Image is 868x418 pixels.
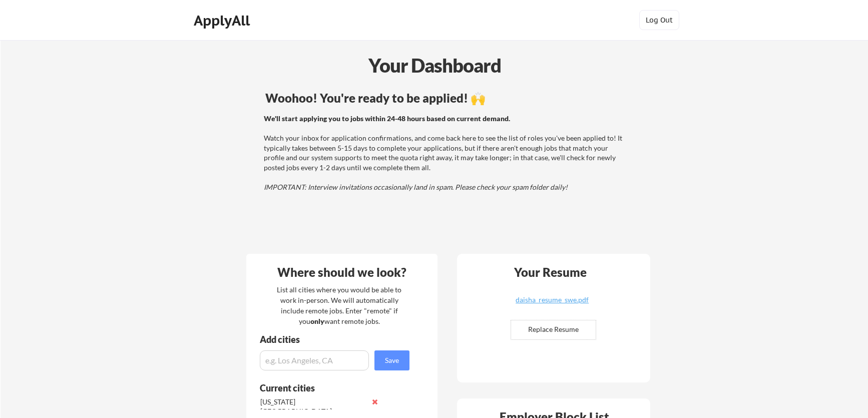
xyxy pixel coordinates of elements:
button: Save [374,350,409,370]
div: [US_STATE][GEOGRAPHIC_DATA] [260,397,366,416]
div: Watch your inbox for application confirmations, and come back here to see the list of roles you'v... [264,114,625,192]
input: e.g. Los Angeles, CA [260,350,369,370]
div: daisha_resume_swe.pdf [493,296,612,303]
strong: We'll start applying you to jobs within 24-48 hours based on current demand. [264,114,510,123]
div: ApplyAll [194,12,253,29]
em: IMPORTANT: Interview invitations occasionally land in spam. Please check your spam folder daily! [264,183,568,191]
div: List all cities where you would be able to work in-person. We will automatically include remote j... [270,284,408,326]
div: Your Resume [501,266,600,278]
button: Log Out [639,10,679,30]
strong: only [310,317,324,325]
div: Your Dashboard [1,51,868,80]
div: Add cities [260,335,412,344]
a: daisha_resume_swe.pdf [493,296,612,312]
div: Where should we look? [249,266,435,278]
div: Woohoo! You're ready to be applied! 🙌 [265,92,626,104]
div: Current cities [260,383,398,392]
